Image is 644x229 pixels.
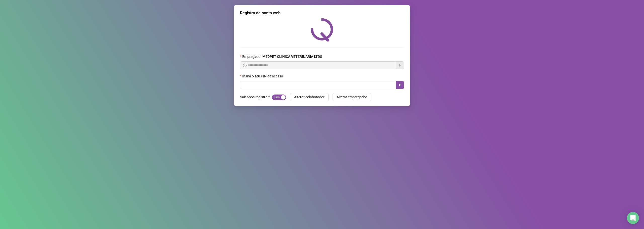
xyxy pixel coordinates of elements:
[240,10,404,16] div: Registro de ponto web
[243,64,247,67] span: info-circle
[337,94,367,100] span: Alterar empregador
[333,93,371,101] button: Alterar empregador
[398,83,402,87] span: caret-right
[290,93,329,101] button: Alterar colaborador
[262,55,322,59] strong: MEDPET CLINICA VETERINARIA LTDS
[240,93,272,101] label: Sair após registrar
[242,54,322,59] span: Empregador :
[627,212,639,224] div: Open Intercom Messenger
[240,73,286,79] label: Insira o seu PIN de acesso
[311,18,333,41] img: QRPoint
[294,94,325,100] span: Alterar colaborador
